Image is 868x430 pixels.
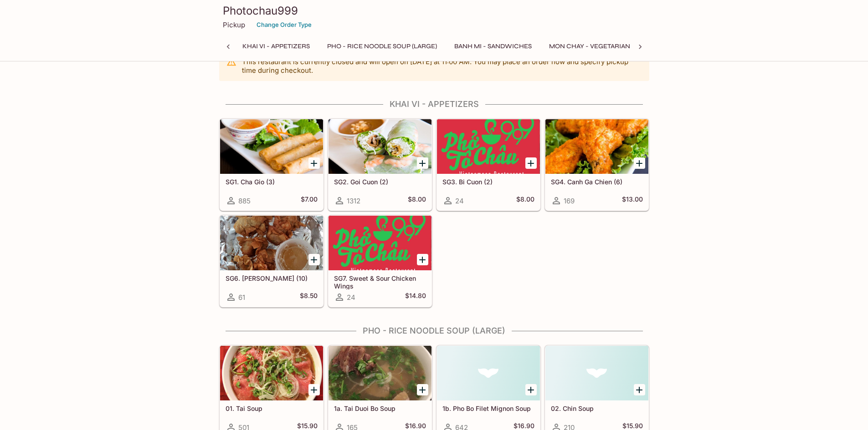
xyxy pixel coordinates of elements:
[545,119,649,211] a: SG4. Canh Ga Chien (6)169$13.00
[220,119,323,174] div: SG1. Cha Gio (3)
[322,40,442,53] button: Pho - Rice Noodle Soup (Large)
[449,40,537,53] button: Banh Mi - Sandwiches
[334,274,426,289] h5: SG7. Sweet & Sour Chicken Wings
[622,195,643,206] h5: $13.00
[226,405,318,412] h5: 01. Tai Soup
[545,119,648,174] div: SG4. Canh Ga Chien (6)
[329,119,431,174] div: SG2. Goi Cuon (2)
[328,215,432,307] a: SG7. Sweet & Sour Chicken Wings24$14.80
[525,157,537,169] button: Add SG3. Bi Cuon (2)
[551,178,643,186] h5: SG4. Canh Ga Chien (6)
[525,384,537,395] button: Add 1b. Pho Bo Filet Mignon Soup
[220,119,324,211] a: SG1. Cha Gio (3)885$7.00
[219,326,649,336] h4: Pho - Rice Noodle Soup (Large)
[329,216,431,270] div: SG7. Sweet & Sour Chicken Wings
[442,405,534,412] h5: 1b. Pho Bo Filet Mignon Soup
[220,346,323,400] div: 01. Tai Soup
[455,197,464,205] span: 24
[308,157,320,169] button: Add SG1. Cha Gio (3)
[238,197,251,205] span: 885
[347,293,355,302] span: 24
[308,254,320,265] button: Add SG6. Hoanh Thanh Chien (10)
[334,178,426,186] h5: SG2. Goi Cuon (2)
[226,178,318,186] h5: SG1. Cha Gio (3)
[634,384,645,395] button: Add 02. Chin Soup
[544,40,666,53] button: Mon Chay - Vegetarian Entrees
[223,4,646,18] h3: Photochau999
[334,405,426,412] h5: 1a. Tai Duoi Bo Soup
[551,405,643,412] h5: 02. Chin Soup
[347,197,360,205] span: 1312
[301,195,318,206] h5: $7.00
[417,254,428,265] button: Add SG7. Sweet & Sour Chicken Wings
[220,216,323,270] div: SG6. Hoanh Thanh Chien (10)
[437,119,540,174] div: SG3. Bi Cuon (2)
[252,18,316,32] button: Change Order Type
[237,40,315,53] button: Khai Vi - Appetizers
[405,292,426,303] h5: $14.80
[516,195,534,206] h5: $8.00
[437,119,540,211] a: SG3. Bi Cuon (2)24$8.00
[417,157,428,169] button: Add SG2. Goi Cuon (2)
[564,197,575,205] span: 169
[417,384,428,395] button: Add 1a. Tai Duoi Bo Soup
[545,346,648,400] div: 02. Chin Soup
[220,215,324,307] a: SG6. [PERSON_NAME] (10)61$8.50
[300,292,318,303] h5: $8.50
[308,384,320,395] button: Add 01. Tai Soup
[408,195,426,206] h5: $8.00
[328,119,432,211] a: SG2. Goi Cuon (2)1312$8.00
[226,274,318,282] h5: SG6. [PERSON_NAME] (10)
[634,157,645,169] button: Add SG4. Canh Ga Chien (6)
[442,178,534,186] h5: SG3. Bi Cuon (2)
[437,346,540,400] div: 1b. Pho Bo Filet Mignon Soup
[329,346,431,400] div: 1a. Tai Duoi Bo Soup
[238,293,245,302] span: 61
[242,57,642,75] p: This restaurant is currently closed and will open on [DATE] at 11:00 AM . You may place an order ...
[219,99,649,109] h4: Khai Vi - Appetizers
[223,20,245,29] p: Pickup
